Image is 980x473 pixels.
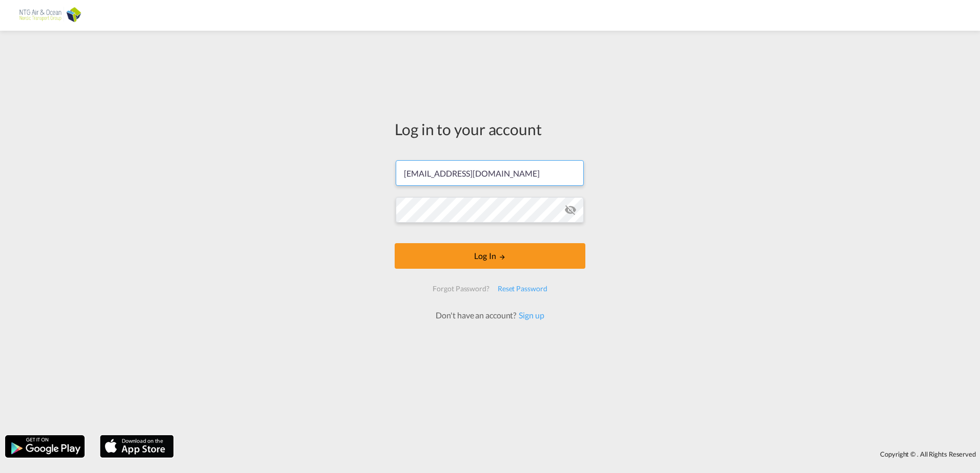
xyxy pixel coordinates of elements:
[15,4,85,27] img: e656f910b01211ecad38b5b032e214e6.png
[428,279,493,298] div: Forgot Password?
[99,434,175,459] img: apple.png
[395,118,585,140] div: Log in to your account
[424,310,555,321] div: Don't have an account?
[564,204,577,216] md-icon: icon-eye-off
[494,279,552,298] div: Reset Password
[395,243,585,269] button: LOGIN
[179,445,980,463] div: Copyright © . All Rights Reserved
[516,310,544,320] a: Sign up
[396,160,584,186] input: Enter email/phone number
[4,434,86,459] img: google.png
